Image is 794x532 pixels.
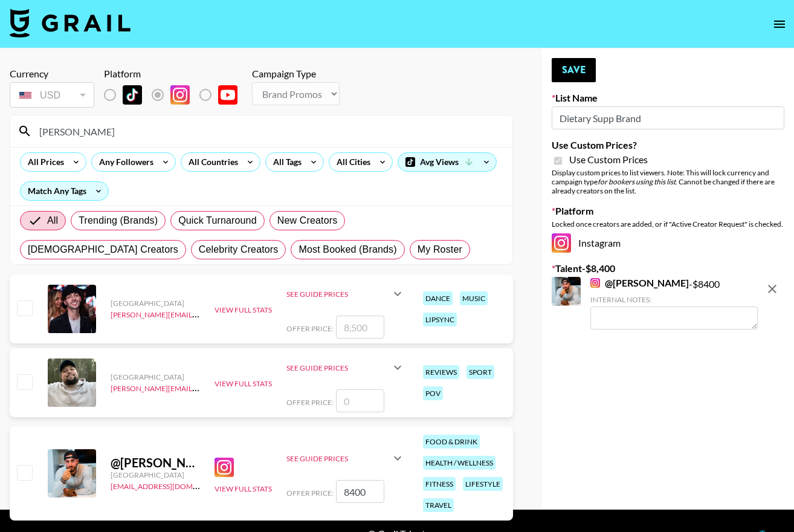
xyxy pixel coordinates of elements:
div: All Cities [329,153,373,171]
div: lifestyle [463,477,503,491]
button: open drawer [767,12,792,36]
img: Instagram [215,458,234,477]
div: Internal Notes: [590,295,758,304]
div: List locked to Instagram. [104,82,247,108]
div: Currency [10,68,94,80]
span: Trending (Brands) [79,213,158,228]
label: Use Custom Prices? [552,139,784,151]
div: Currency is locked to USD [10,80,94,110]
div: Instagram [552,233,784,253]
div: travel [423,498,454,512]
span: All [47,213,58,228]
div: Match Any Tags [21,182,108,200]
div: Platform [104,68,247,80]
input: 8,500 [336,316,384,339]
span: My Roster [418,242,462,257]
div: Any Followers [92,153,156,171]
a: @[PERSON_NAME] [590,277,689,289]
div: All Countries [181,153,240,171]
span: Quick Turnaround [178,213,257,228]
div: fitness [423,477,456,491]
button: View Full Stats [215,305,272,314]
label: Talent - $ 8,400 [552,262,784,274]
div: See Guide Prices [286,353,405,382]
div: reviews [423,365,459,379]
span: Most Booked (Brands) [299,242,396,257]
a: [PERSON_NAME][EMAIL_ADDRESS][DOMAIN_NAME] [111,381,289,393]
img: Grail Talent [10,8,131,37]
div: Display custom prices to list viewers. Note: This will lock currency and campaign type . Cannot b... [552,168,784,195]
span: Celebrity Creators [199,242,279,257]
img: Instagram [170,85,190,105]
button: View Full Stats [215,379,272,388]
div: food & drink [423,435,480,449]
div: health / wellness [423,456,495,470]
div: See Guide Prices [286,279,405,308]
label: List Name [552,92,784,104]
div: lipsync [423,313,457,326]
button: remove [760,277,784,301]
span: [DEMOGRAPHIC_DATA] Creators [28,242,178,257]
div: USD [12,85,92,106]
div: Locked once creators are added, or if "Active Creator Request" is checked. [552,219,784,229]
a: [EMAIL_ADDRESS][DOMAIN_NAME] [111,479,232,491]
button: Save [552,58,596,82]
span: Offer Price: [286,398,334,407]
div: See Guide Prices [286,444,405,473]
span: Use Custom Prices [569,154,648,166]
div: See Guide Prices [286,290,390,299]
div: See Guide Prices [286,363,390,372]
div: See Guide Prices [286,454,390,463]
div: [GEOGRAPHIC_DATA] [111,372,200,381]
div: @ [PERSON_NAME] [111,455,200,470]
img: YouTube [218,85,237,105]
div: All Tags [266,153,304,171]
button: View Full Stats [215,484,272,493]
label: Platform [552,205,784,217]
img: Instagram [552,233,571,253]
div: pov [423,386,443,400]
div: sport [466,365,494,379]
div: music [460,291,488,305]
div: Avg Views [398,153,496,171]
em: for bookers using this list [598,177,676,186]
a: [PERSON_NAME][EMAIL_ADDRESS][DOMAIN_NAME] [111,308,289,319]
img: Instagram [590,278,600,288]
div: dance [423,291,453,305]
img: TikTok [123,85,142,105]
span: Offer Price: [286,324,334,333]
div: [GEOGRAPHIC_DATA] [111,299,200,308]
div: All Prices [21,153,66,171]
div: Campaign Type [252,68,340,80]
input: Search by User Name [32,122,505,141]
div: [GEOGRAPHIC_DATA] [111,470,200,479]
input: 0 [336,389,384,412]
div: - $ 8400 [590,277,758,329]
span: Offer Price: [286,488,334,498]
input: 8,400 [336,480,384,503]
span: New Creators [277,213,338,228]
